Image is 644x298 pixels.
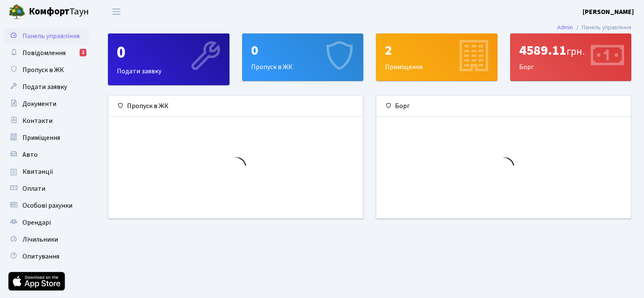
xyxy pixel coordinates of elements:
div: 4589.11 [519,42,623,58]
button: Переключити навігацію [106,5,127,19]
span: грн. [567,44,585,59]
a: Пропуск в ЖК [4,61,89,78]
img: logo.png [8,3,25,20]
div: 0 [117,42,221,63]
span: Контакти [22,116,53,125]
nav: breadcrumb [544,19,644,36]
span: Орендарі [22,218,51,227]
div: Борг [511,34,631,81]
span: Лічильники [22,235,58,244]
a: Приміщення [4,129,89,146]
a: Авто [4,146,89,163]
b: Комфорт [29,5,69,18]
div: 0 [251,42,355,58]
span: Документи [22,99,56,109]
span: Квитанції [22,167,53,176]
span: Особові рахунки [22,201,72,210]
a: 2Приміщення [376,33,498,81]
a: Опитування [4,248,89,265]
div: Борг [376,96,631,117]
a: Документи [4,95,89,112]
span: Приміщення [22,133,60,142]
div: Приміщення [376,34,497,81]
span: Авто [22,150,38,159]
a: [PERSON_NAME] [583,7,634,17]
a: Контакти [4,112,89,129]
span: Повідомлення [22,48,66,58]
b: [PERSON_NAME] [583,7,634,17]
a: Особові рахунки [4,197,89,214]
div: 1 [80,49,86,56]
a: Admin [557,23,573,32]
a: Подати заявку [4,78,89,95]
div: Подати заявку [108,34,229,85]
a: Лічильники [4,231,89,248]
a: 0Подати заявку [108,33,229,85]
a: 0Пропуск в ЖК [242,33,364,81]
div: Пропуск в ЖК [243,34,363,81]
a: Орендарі [4,214,89,231]
span: Пропуск в ЖК [22,65,64,75]
li: Панель управління [573,23,631,32]
div: 2 [385,42,489,58]
span: Опитування [22,252,59,261]
span: Таун [29,5,89,19]
a: Повідомлення1 [4,45,89,61]
span: Подати заявку [22,82,67,92]
a: Оплати [4,180,89,197]
div: Пропуск в ЖК [108,96,363,117]
span: Оплати [22,184,45,193]
a: Квитанції [4,163,89,180]
span: Панель управління [22,31,80,41]
a: Панель управління [4,28,89,45]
